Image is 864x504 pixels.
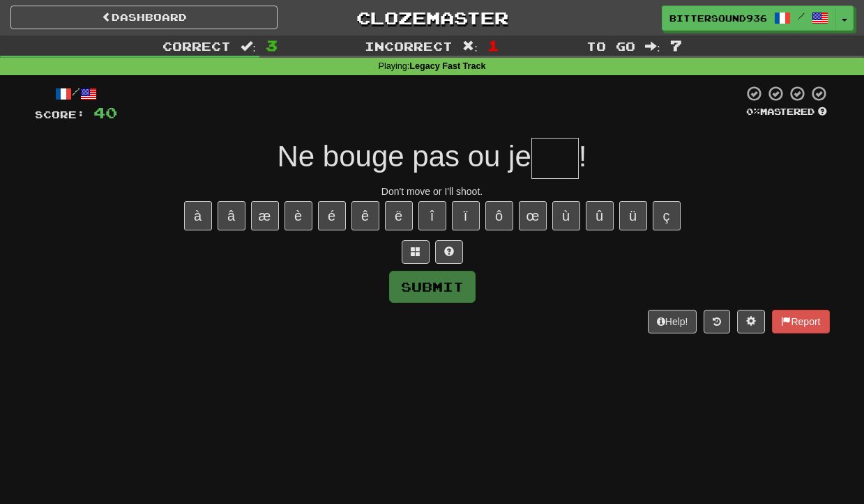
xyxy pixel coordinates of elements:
[552,201,580,230] button: ù
[318,201,346,230] button: é
[385,201,413,230] button: ë
[351,201,379,230] button: ê
[704,310,730,333] button: Round history (alt+y)
[746,106,760,117] span: 0 %
[278,140,531,173] span: Ne bouge pas ou je
[579,140,587,173] span: !
[418,201,446,230] button: î
[743,106,830,118] div: Mastered
[519,201,547,230] button: œ
[669,12,767,24] span: BitterSound936
[798,11,805,21] span: /
[35,85,117,102] div: /
[251,201,279,230] button: æ
[162,39,231,53] span: Correct
[266,37,278,54] span: 3
[435,240,463,264] button: Single letter hint - you only get 1 per sentence and score half the points! alt+h
[35,109,85,120] span: Score:
[662,6,836,31] a: BitterSound936 /
[409,61,485,71] strong: Legacy Fast Track
[772,310,829,333] button: Report
[653,201,681,230] button: ç
[365,39,453,53] span: Incorrect
[241,40,256,52] span: :
[402,240,430,264] button: Switch sentence to multiple choice alt+p
[93,104,117,121] span: 40
[586,201,614,230] button: û
[184,201,212,230] button: à
[586,39,635,53] span: To go
[389,271,476,303] button: Submit
[487,37,499,54] span: 1
[645,40,660,52] span: :
[648,310,697,333] button: Help!
[285,201,312,230] button: è
[485,201,513,230] button: ô
[298,6,566,30] a: Clozemaster
[619,201,647,230] button: ü
[670,37,682,54] span: 7
[218,201,245,230] button: â
[35,184,830,198] div: Don't move or I'll shoot.
[452,201,480,230] button: ï
[10,6,278,29] a: Dashboard
[462,40,478,52] span: :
